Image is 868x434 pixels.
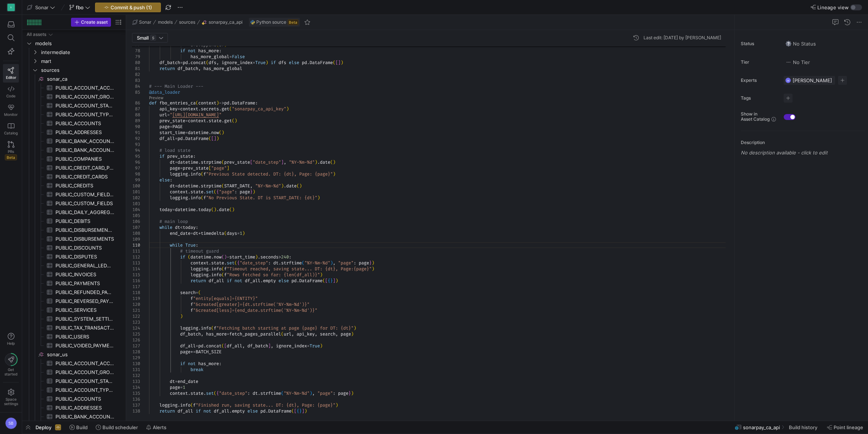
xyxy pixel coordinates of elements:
span: [ [250,159,253,165]
a: PUBLIC_COMPANIES​​​​​​​​​ [25,154,123,163]
span: PUBLIC_ADDRESSES​​​​​​​​​ [55,404,114,412]
span: True [255,60,266,66]
span: has_more_global [190,54,229,60]
span: PUBLIC_CREDIT_CARD_PROCESSORS​​​​​​​​​ [55,164,114,172]
div: 96 [132,159,140,165]
span: prev_state [224,159,250,165]
button: sources [177,18,197,27]
span: prev_state [159,118,185,124]
span: df_batch [159,60,180,66]
span: PUBLIC_USERS​​​​​​​​​ [55,333,114,341]
span: get [224,118,232,124]
span: = [180,165,183,171]
span: else [289,60,299,66]
a: PUBLIC_TAX_TRANSACTIONS​​​​​​​​​ [25,323,123,332]
p: No description available - click to edit [741,150,865,156]
span: . [198,159,201,165]
a: PUBLIC_BANK_ACCOUNT_PROCESSORS​​​​​​​​​ [25,137,123,146]
span: state [209,118,222,124]
span: PUBLIC_REFUNDED_PAYMENTS​​​​​​​​​ [55,288,114,297]
a: PUBLIC_CUSTOM_FIELD_DATA​​​​​​​​​ [25,190,123,199]
span: PUBLIC_ACCOUNT_GROUPS​​​​​​​​​ [55,368,114,377]
span: PUBLIC_TAX_TRANSACTIONS​​​​​​​​​ [55,324,114,332]
span: return [159,66,175,71]
a: Preview [149,96,163,100]
span: ) [286,106,289,112]
a: PUBLIC_ACCOUNTS​​​​​​​​​ [25,119,123,128]
div: Press SPACE to select this row. [25,110,123,119]
a: PUBLIC_ACCOUNT_STATUSES​​​​​​​​​ [25,101,123,110]
span: ( [222,159,224,165]
span: strptime [201,159,222,165]
button: No tierNo Tier [784,57,812,67]
span: PUBLIC_GENERAL_LEDGER_CODES​​​​​​​​​ [55,261,114,270]
a: PUBLIC_VOIDED_PAYMENTS​​​​​​​​​ [25,341,123,350]
a: PUBLIC_DISCOUNTS​​​​​​​​​ [25,243,123,252]
div: Press SPACE to select this row. [25,83,123,92]
div: 80 [132,60,140,66]
span: Python source [256,20,286,25]
span: Beta [288,19,298,25]
span: Alerts [153,424,166,430]
span: ( [333,60,335,66]
span: Get started [4,367,17,376]
span: "%Y-%m-%d" [289,159,315,165]
span: PUBLIC_BANK_ACCOUNTS​​​​​​​​​ [55,146,114,154]
span: DataFrame [185,136,209,141]
a: PRsBeta [3,138,19,163]
div: 84 [132,83,140,89]
span: has_more [198,48,219,54]
div: SB [5,417,17,429]
span: PUBLIC_ACCOUNT_GROUPS​​​​​​​​​ [55,93,114,101]
span: : [193,153,196,159]
span: Code [6,94,16,98]
a: PUBLIC_ACCOUNT_GROUPS​​​​​​​​​ [25,92,123,101]
button: No statusNo Status [784,39,818,49]
span: PUBLIC_SYSTEM_SETTINGS​​​​​​​​​ [55,315,114,323]
span: Build history [789,424,817,430]
div: All assets [27,32,46,37]
a: Monitor [3,101,19,120]
span: [URL][DOMAIN_NAME] [172,112,219,118]
div: 93 [132,141,140,147]
a: PUBLIC_ACCOUNT_TYPES​​​​​​​​​ [25,385,123,394]
a: PUBLIC_ACCOUNT_TYPES​​​​​​​​​ [25,110,123,119]
span: ( [232,118,234,124]
button: Sonar [131,18,153,27]
span: = [175,159,178,165]
span: PUBLIC_VOIDED_PAYMENTS​​​​​​​​​ [55,341,114,350]
span: sources [179,20,195,25]
span: Lineage view [817,4,849,10]
div: 92 [132,136,140,141]
span: dfs [209,60,216,66]
span: dfs [278,60,286,66]
span: Tags [741,96,778,101]
span: = [185,118,188,124]
button: models [156,18,175,27]
span: df_all [159,136,175,141]
a: PUBLIC_DEBITS​​​​​​​​​ [25,217,123,226]
span: PUBLIC_PAYMENTS​​​​​​​​​ [55,279,114,288]
span: PUBLIC_SERVICES​​​​​​​​​ [55,306,114,314]
span: get [222,106,229,112]
span: ( [209,136,211,141]
span: ) [341,60,343,66]
span: "sonarpay_ca_api_key" [232,106,286,112]
img: No tier [786,59,791,65]
span: = [175,136,178,141]
span: if [271,60,276,66]
a: PUBLIC_ACCOUNT_STATUSES​​​​​​​​​ [25,377,123,385]
span: ) [216,100,219,106]
span: sonar_us​​​​​​​​ [47,350,122,359]
span: Status [741,41,778,46]
div: 79 [132,54,140,60]
div: Press SPACE to select this row. [25,39,123,48]
span: sonarpay_ca_api [209,20,243,25]
span: if [159,153,165,159]
span: = [170,124,172,130]
span: datetime [178,159,198,165]
div: 88 [132,112,140,118]
span: . [198,106,201,112]
span: start_time [159,130,185,136]
span: fbo_entries_ca [159,100,196,106]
